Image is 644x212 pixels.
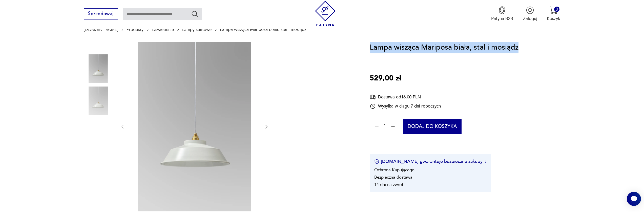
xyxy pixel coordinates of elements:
[370,103,441,109] div: Wysyłka w ciągu 7 dni roboczych
[491,16,513,22] p: Patyna B2B
[491,6,513,22] a: Ikona medaluPatyna B2B
[547,6,560,22] button: 0Koszyk
[526,6,534,14] img: Ikonka użytkownika
[374,174,412,180] li: Bezpieczna dostawa
[313,1,338,26] img: Patyna - sklep z meblami i dekoracjami vintage
[374,158,486,165] button: [DOMAIN_NAME] gwarantuje bezpieczne zakupy
[370,42,518,53] h1: Lampa wisząca Mariposa biała, stal i mosiądz
[554,7,559,12] div: 0
[152,27,174,32] a: Oświetlenie
[84,27,118,32] a: [DOMAIN_NAME]
[127,27,143,32] a: Produkty
[547,16,560,22] p: Koszyk
[523,16,537,22] p: Zaloguj
[84,54,113,83] img: Zdjęcie produktu Lampa wisząca Mariposa biała, stal i mosiądz
[627,192,641,206] iframe: Smartsupp widget button
[485,160,486,163] img: Ikona strzałki w prawo
[374,159,379,164] img: Ikona certyfikatu
[370,94,441,100] div: Dostawa od 16,00 PLN
[84,87,113,115] img: Zdjęcie produktu Lampa wisząca Mariposa biała, stal i mosiądz
[523,6,537,22] button: Zaloguj
[191,10,198,17] button: Szukaj
[491,6,513,22] button: Patyna B2B
[182,27,212,32] a: Lampy sufitowe
[374,167,414,173] li: Ochrona Kupującego
[498,6,506,14] img: Ikona medalu
[403,119,462,134] button: Dodaj do koszyka
[370,94,376,100] img: Ikona dostawy
[374,182,403,187] li: 14 dni na zwrot
[131,42,258,211] img: Zdjęcie produktu Lampa wisząca Mariposa biała, stal i mosiądz
[383,125,386,129] span: 1
[370,73,401,84] p: 529,00 zł
[220,27,306,32] p: Lampa wisząca Mariposa biała, stal i mosiądz
[550,6,557,14] img: Ikona koszyka
[84,8,118,19] button: Sprzedawaj
[84,12,118,16] a: Sprzedawaj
